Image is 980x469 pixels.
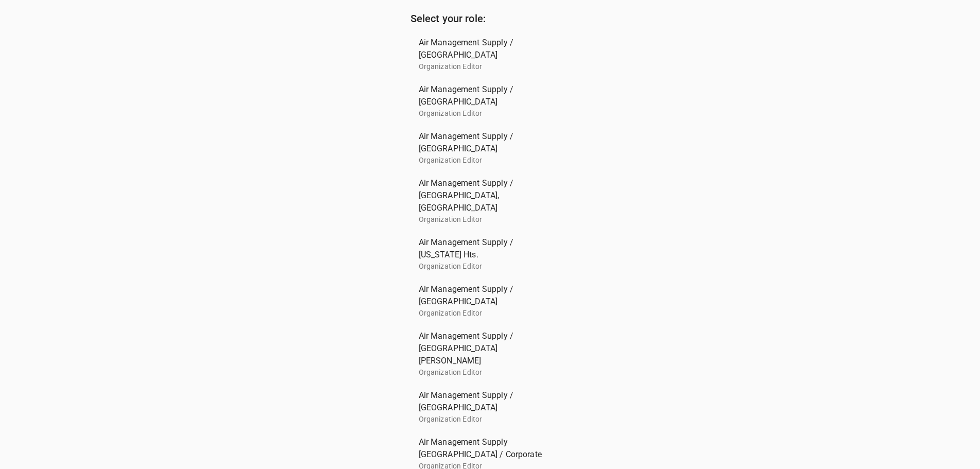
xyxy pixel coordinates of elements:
[411,277,570,324] div: Air Management Supply / [GEOGRAPHIC_DATA]Organization Editor
[419,389,554,414] span: Air Management Supply / [GEOGRAPHIC_DATA]
[419,414,554,425] p: Organization Editor
[411,31,570,78] div: Air Management Supply / [GEOGRAPHIC_DATA]Organization Editor
[419,283,554,308] span: Air Management Supply / [GEOGRAPHIC_DATA]
[419,330,554,367] span: Air Management Supply / [GEOGRAPHIC_DATA][PERSON_NAME]
[419,83,554,108] span: Air Management Supply / [GEOGRAPHIC_DATA]
[411,78,570,125] div: Air Management Supply / [GEOGRAPHIC_DATA]Organization Editor
[419,177,554,214] span: Air Management Supply / [GEOGRAPHIC_DATA], [GEOGRAPHIC_DATA]
[419,367,554,378] p: Organization Editor
[411,10,570,27] h6: Select your role:
[419,261,554,272] p: Organization Editor
[419,236,554,261] span: Air Management Supply / [US_STATE] Hts.
[411,231,570,277] div: Air Management Supply / [US_STATE] Hts.Organization Editor
[411,384,570,430] div: Air Management Supply / [GEOGRAPHIC_DATA]Organization Editor
[419,214,554,225] p: Organization Editor
[419,155,554,166] p: Organization Editor
[411,171,570,231] div: Air Management Supply / [GEOGRAPHIC_DATA], [GEOGRAPHIC_DATA]Organization Editor
[411,324,570,384] div: Air Management Supply / [GEOGRAPHIC_DATA][PERSON_NAME]Organization Editor
[411,125,570,171] div: Air Management Supply / [GEOGRAPHIC_DATA]Organization Editor
[419,37,554,61] span: Air Management Supply / [GEOGRAPHIC_DATA]
[419,108,554,119] p: Organization Editor
[419,61,554,72] p: Organization Editor
[419,308,554,319] p: Organization Editor
[419,436,554,461] span: Air Management Supply [GEOGRAPHIC_DATA] / Corporate
[419,130,554,155] span: Air Management Supply / [GEOGRAPHIC_DATA]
